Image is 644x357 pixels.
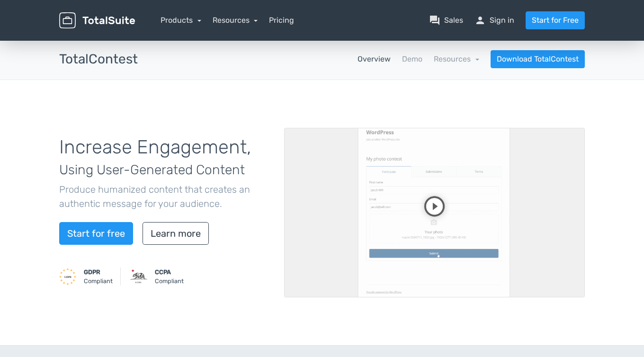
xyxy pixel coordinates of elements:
img: TotalSuite for WordPress [59,12,135,29]
h1: Increase Engagement, [59,137,270,178]
a: Start for free [59,222,133,245]
strong: CCPA [155,268,171,276]
img: CCPA [130,268,147,285]
a: Demo [402,54,422,65]
strong: GDPR [84,268,100,276]
a: personSign in [474,15,514,26]
a: question_answerSales [429,15,463,26]
small: Compliant [155,268,184,286]
a: Resources [213,16,258,25]
span: person [474,15,486,26]
a: Start for Free [526,11,585,29]
p: Produce humanized content that creates an authentic message for your audience. [59,182,270,211]
a: Resources [434,54,479,63]
a: Products [161,16,201,25]
a: Pricing [269,15,294,26]
span: Using User-Generated Content [59,162,245,178]
a: Overview [358,54,391,65]
small: Compliant [84,268,113,286]
img: GDPR [59,268,76,285]
a: Download TotalContest [491,50,585,68]
h3: TotalContest [59,52,138,67]
span: question_answer [429,15,440,26]
a: Learn more [143,222,209,245]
